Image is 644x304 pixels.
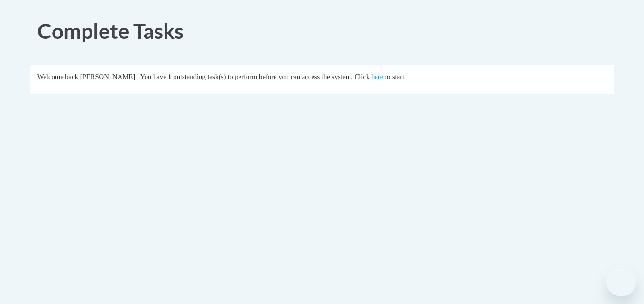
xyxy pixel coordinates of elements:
span: Welcome back [37,73,78,80]
span: [PERSON_NAME] [80,73,135,80]
span: outstanding task(s) to perform before you can access the system. Click [173,73,369,80]
span: to start. [385,73,406,80]
span: Complete Tasks [37,18,184,43]
iframe: Button to launch messaging window [606,266,636,296]
span: . You have [137,73,166,80]
span: 1 [168,73,171,80]
a: here [371,73,383,80]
